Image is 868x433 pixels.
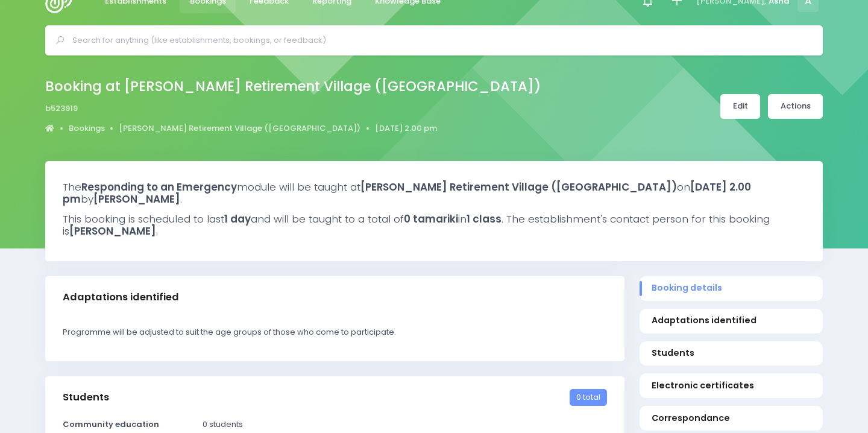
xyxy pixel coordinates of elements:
[570,389,607,406] span: 0 total
[63,181,805,206] h3: The module will be taught at on by .
[63,213,805,238] h3: This booking is scheduled to last and will be taught to a total of in . The establishment's conta...
[640,309,823,333] a: Adaptations identified
[63,180,751,206] strong: [DATE] 2.00 pm
[224,212,251,226] strong: 1 day
[640,373,823,398] a: Electronic certificates
[467,212,502,226] strong: 1 class
[195,419,615,431] div: 0 students
[652,412,811,425] span: Correspondance
[45,78,541,95] h2: Booking at [PERSON_NAME] Retirement Village ([GEOGRAPHIC_DATA])
[652,347,811,359] span: Students
[81,180,237,194] strong: Responding to an Emergency
[640,341,823,366] a: Students
[652,282,811,294] span: Booking details
[119,122,360,134] a: [PERSON_NAME] Retirement Village ([GEOGRAPHIC_DATA])
[768,94,823,119] a: Actions
[93,192,180,206] strong: [PERSON_NAME]
[360,180,677,194] strong: [PERSON_NAME] Retirement Village ([GEOGRAPHIC_DATA])
[63,391,109,403] h3: Students
[404,212,458,226] strong: 0 tamariki
[375,122,437,134] a: [DATE] 2.00 pm
[72,31,806,49] input: Search for anything (like establishments, bookings, or feedback)
[640,406,823,431] a: Correspondance
[652,314,811,327] span: Adaptations identified
[720,94,760,119] a: Edit
[640,276,823,301] a: Booking details
[45,103,78,115] span: b523919
[63,419,159,430] strong: Community education
[652,379,811,392] span: Electronic certificates
[69,122,105,134] a: Bookings
[69,224,156,238] strong: [PERSON_NAME]
[63,291,179,303] h3: Adaptations identified
[63,326,607,338] p: Programme will be adjusted to suit the age groups of those who come to participate.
